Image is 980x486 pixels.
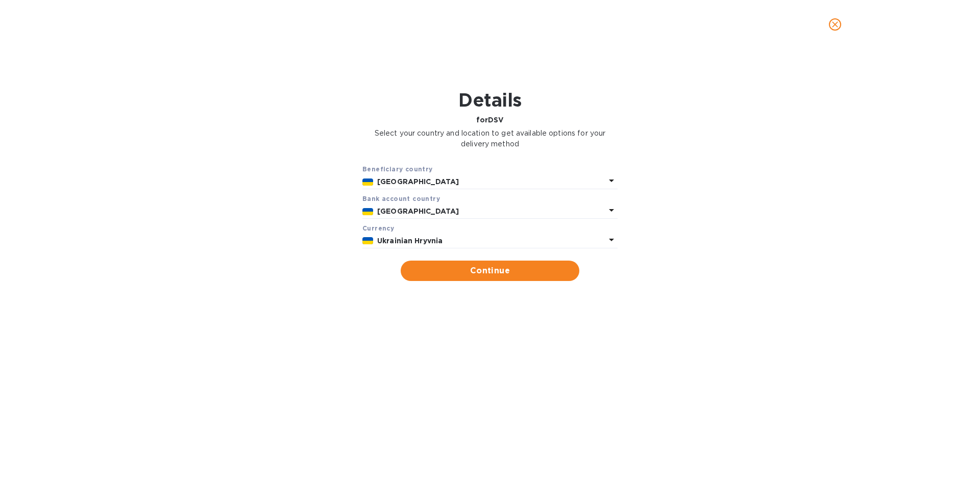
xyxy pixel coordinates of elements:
img: UA [362,208,373,215]
b: Bank account cоuntry [362,195,440,202]
b: [GEOGRAPHIC_DATA] [377,207,459,215]
img: UAH [362,237,373,244]
b: [GEOGRAPHIC_DATA] [377,177,459,186]
b: Beneficiary country [362,165,433,173]
b: Currency [362,224,394,232]
b: Ukrainian Hryvnia [377,237,443,245]
button: close [823,12,847,37]
h1: Details [362,89,618,111]
button: Continue [401,261,579,281]
img: UA [362,178,373,186]
span: Continue [409,265,571,277]
b: for DSV [476,116,504,124]
p: Select your country and location to get available options for your delivery method [362,128,618,149]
